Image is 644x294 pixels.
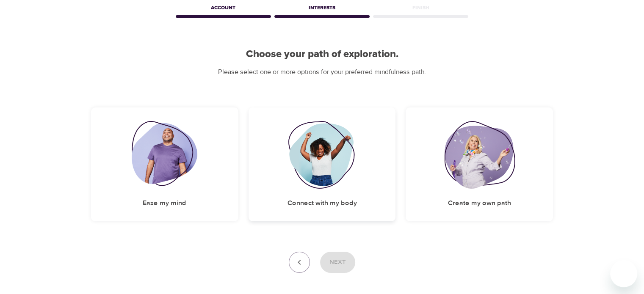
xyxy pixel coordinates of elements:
[448,199,511,208] h5: Create my own path
[444,121,514,189] img: Create my own path
[132,121,197,189] img: Ease my mind
[143,199,186,208] h5: Ease my mind
[91,67,553,77] p: Please select one or more options for your preferred mindfulness path.
[406,107,553,221] div: Create my own pathCreate my own path
[287,199,357,208] h5: Connect with my body
[91,48,553,60] h2: Choose your path of exploration.
[288,121,357,189] img: Connect with my body
[610,260,637,287] iframe: Button to launch messaging window
[91,107,238,221] div: Ease my mindEase my mind
[249,107,396,221] div: Connect with my bodyConnect with my body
